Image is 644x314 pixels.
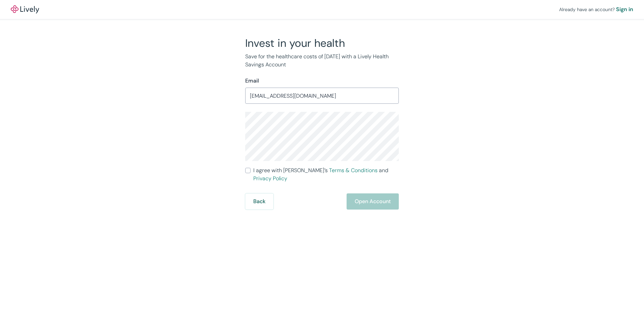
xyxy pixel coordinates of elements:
img: Lively [11,5,39,13]
a: LivelyLively [11,5,39,13]
span: I agree with [PERSON_NAME]’s and [253,166,399,183]
p: Save for the healthcare costs of [DATE] with a Lively Health Savings Account [245,53,399,69]
a: Sign in [616,5,633,13]
a: Terms & Conditions [329,167,378,174]
label: Email [245,77,259,85]
h2: Invest in your health [245,36,399,50]
button: Back [245,193,273,210]
div: Already have an account? [559,5,633,13]
a: Privacy Policy [253,175,287,182]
